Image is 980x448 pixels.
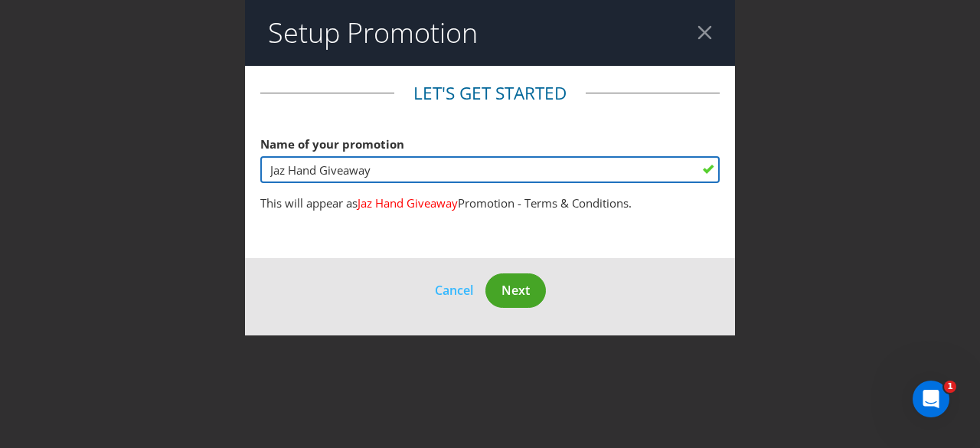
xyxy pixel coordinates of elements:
span: Cancel [435,282,473,299]
legend: Let's get started [394,81,586,106]
input: e.g. My Promotion [260,156,720,183]
span: This will appear as [260,195,358,211]
button: Cancel [434,280,474,300]
h2: Setup Promotion [268,18,478,48]
span: Jaz Hand Giveaway [358,195,458,211]
span: Promotion - Terms & Conditions. [458,195,632,211]
span: Next [501,282,530,299]
iframe: Intercom live chat [913,381,949,417]
button: Next [485,273,546,308]
span: 1 [944,381,956,393]
span: Name of your promotion [260,136,404,152]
